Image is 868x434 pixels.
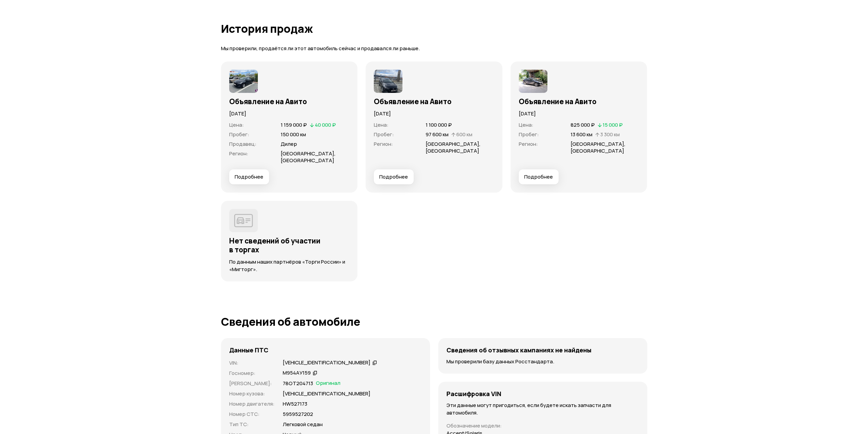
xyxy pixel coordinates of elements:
p: Мы проверили, продаётся ли этот автомобиль сейчас и продавался ли раньше. [221,45,647,52]
h4: Сведения об отзывных кампаниях не найдены [446,346,591,354]
h1: Сведения об автомобиле [221,316,647,328]
p: Эти данные могут пригодиться, если будете искать запчасти для автомобиля. [446,402,639,417]
span: Подробнее [235,173,263,180]
span: [GEOGRAPHIC_DATA], [GEOGRAPHIC_DATA] [281,150,336,164]
div: М954АУ159 [283,369,311,377]
p: Легковой седан [283,421,323,428]
h3: Объявление на Авито [374,97,494,106]
span: Регион : [374,140,393,148]
span: 1 100 000 ₽ [426,121,452,128]
span: Регион : [519,140,538,148]
p: Номер кузова : [229,390,275,397]
span: Продавец : [229,140,256,148]
h3: Объявление на Авито [229,97,350,106]
span: 600 км [456,131,472,138]
p: 5959527202 [283,410,313,418]
span: Оригинал [316,380,340,387]
span: Цена : [374,121,388,128]
span: Пробег : [519,131,539,138]
p: 78ОТ204713 [283,380,313,387]
p: Тип ТС : [229,421,275,428]
span: Пробег : [229,131,249,138]
span: Регион : [229,150,248,157]
span: Пробег : [374,131,394,138]
p: По данным наших партнёров «Торги России» и «Мигторг». [229,258,350,273]
button: Подробнее [229,169,269,184]
h4: Данные ПТС [229,346,268,354]
span: [GEOGRAPHIC_DATA], [GEOGRAPHIC_DATA] [426,140,481,154]
button: Подробнее [374,169,414,184]
p: Обозначение модели : [446,422,502,430]
p: [VEHICLE_IDENTIFICATION_NUMBER] [283,390,370,397]
span: Подробнее [379,173,408,180]
span: 40 000 ₽ [315,121,336,128]
span: 97 600 км [426,131,448,138]
p: Номер двигателя : [229,400,275,408]
span: 3 300 км [600,131,620,138]
span: Цена : [229,121,244,128]
p: [DATE] [519,110,639,117]
h1: История продаж [221,23,647,35]
p: [PERSON_NAME] : [229,380,275,387]
span: 15 000 ₽ [603,121,623,128]
span: 150 000 км [281,131,306,138]
h3: Нет сведений об участии в торгах [229,236,350,254]
p: НW527173 [283,400,307,408]
h3: Объявление на Авито [519,97,639,106]
p: Номер СТС : [229,410,275,418]
span: 1 159 000 ₽ [281,121,307,128]
span: Дилер [281,140,297,148]
div: [VEHICLE_IDENTIFICATION_NUMBER] [283,359,370,366]
span: 13 600 км [571,131,592,138]
p: VIN : [229,359,275,367]
p: Госномер : [229,369,275,377]
p: Мы проверили базу данных Росстандарта. [446,358,639,365]
span: 825 000 ₽ [571,121,595,128]
p: [DATE] [374,110,494,117]
button: Подробнее [519,169,559,184]
span: Цена : [519,121,533,128]
span: [GEOGRAPHIC_DATA], [GEOGRAPHIC_DATA] [571,140,626,154]
span: Подробнее [524,173,553,180]
h4: Расшифровка VIN [446,390,501,397]
p: [DATE] [229,110,350,117]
